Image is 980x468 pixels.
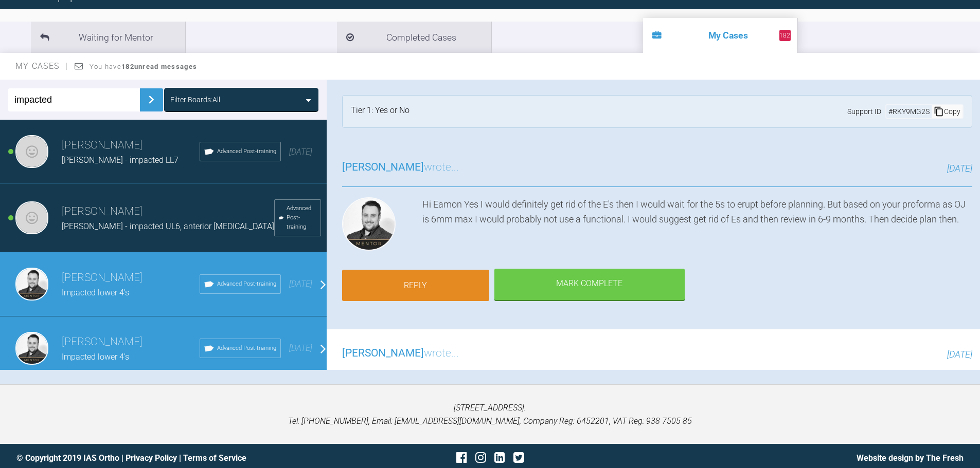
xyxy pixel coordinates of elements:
[62,203,274,220] h3: [PERSON_NAME]
[8,88,140,111] input: Enter Case ID or Title
[143,91,159,108] img: chevronRight.28bd32b0.svg
[289,147,312,157] span: [DATE]
[90,63,197,70] span: You have
[31,22,185,53] li: Waiting for Mentor
[62,137,200,154] h3: [PERSON_NAME]
[62,221,274,231] span: [PERSON_NAME] - impacted UL6, anterior [MEDICAL_DATA]
[351,104,409,119] div: Tier 1: Yes or No
[16,401,964,427] p: [STREET_ADDRESS]. Tel: [PHONE_NUMBER], Email: [EMAIL_ADDRESS][DOMAIN_NAME], Company Reg: 6452201,...
[62,352,129,362] span: Impacted lower 4's
[62,269,200,287] h3: [PERSON_NAME]
[342,347,424,359] span: [PERSON_NAME]
[342,270,489,302] a: Reply
[16,452,332,465] div: © Copyright 2019 IAS Ortho | |
[121,63,197,70] strong: 182 unread messages
[62,288,129,297] span: Impacted lower 4's
[217,344,276,353] span: Advanced Post-training
[217,279,276,289] span: Advanced Post-training
[857,453,964,463] a: Website design by The Fresh
[643,18,797,53] li: My Cases
[886,106,932,117] div: # RKY9MG2S
[170,94,220,105] div: Filter Boards: All
[342,161,424,173] span: [PERSON_NAME]
[62,155,179,165] span: [PERSON_NAME] - impacted LL7
[15,201,48,234] img: Eamon OReilly
[847,106,881,117] span: Support ID
[217,147,276,156] span: Advanced Post-training
[289,279,312,289] span: [DATE]
[494,269,685,301] div: Mark Complete
[15,61,68,71] span: My Cases
[183,453,246,463] a: Terms of Service
[15,332,48,365] img: Greg Souster
[422,197,972,255] div: Hi Eamon Yes I would definitely get rid of the E's then I would wait for the 5s to erupt before p...
[342,197,396,251] img: Greg Souster
[932,105,963,118] div: Copy
[337,22,491,53] li: Completed Cases
[779,30,791,41] span: 182
[947,163,972,174] span: [DATE]
[342,159,459,176] h3: wrote...
[15,135,48,168] img: Eamon OReilly
[289,343,312,353] span: [DATE]
[947,349,972,360] span: [DATE]
[342,345,459,362] h3: wrote...
[15,268,48,301] img: Greg Souster
[126,453,177,463] a: Privacy Policy
[287,204,316,232] span: Advanced Post-training
[62,333,200,351] h3: [PERSON_NAME]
